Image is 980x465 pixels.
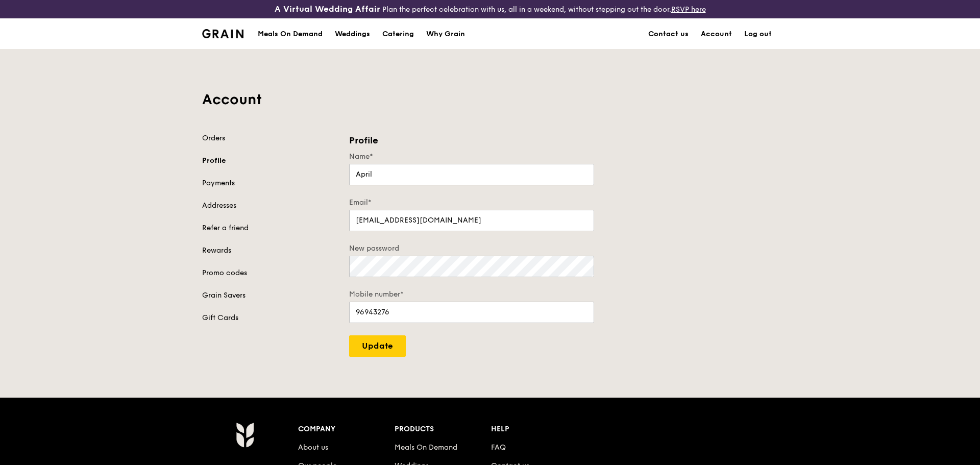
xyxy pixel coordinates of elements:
[695,19,738,50] a: Account
[349,289,594,300] label: Mobile number*
[202,246,337,256] a: Rewards
[202,18,243,48] a: GrainGrain
[382,19,414,50] div: Catering
[426,19,465,50] div: Why Grain
[738,19,778,50] a: Log out
[275,4,380,14] h3: A Virtual Wedding Affair
[642,19,695,50] a: Contact us
[349,198,594,208] label: Email*
[258,19,323,50] div: Meals On Demand
[395,422,491,436] div: Products
[349,133,594,148] h3: Profile
[202,178,337,188] a: Payments
[202,156,337,166] a: Profile
[420,19,471,50] a: Why Grain
[298,422,395,436] div: Company
[349,335,406,357] input: Update
[671,5,706,14] a: RSVP here
[349,243,594,254] label: New password
[395,443,457,452] a: Meals On Demand
[202,268,337,278] a: Promo codes
[196,4,784,14] div: Plan the perfect celebration with us, all in a weekend, without stepping out the door.
[236,422,254,448] img: Grain
[298,443,328,452] a: About us
[202,90,778,109] h1: Account
[491,443,506,452] a: FAQ
[349,152,594,162] label: Name*
[202,313,337,323] a: Gift Cards
[202,133,337,143] a: Orders
[335,19,370,50] div: Weddings
[202,201,337,211] a: Addresses
[202,223,337,233] a: Refer a friend
[491,422,587,436] div: Help
[329,19,376,50] a: Weddings
[202,290,337,301] a: Grain Savers
[202,29,243,38] img: Grain
[376,19,420,50] a: Catering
